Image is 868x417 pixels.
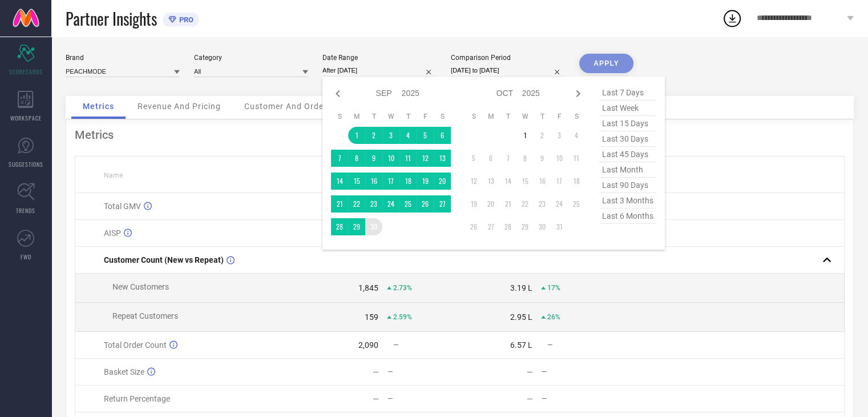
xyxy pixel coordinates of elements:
span: last 6 months [599,209,656,224]
td: Thu Oct 23 2025 [534,195,551,212]
td: Tue Sep 16 2025 [365,173,382,190]
div: — [373,367,379,376]
td: Sat Oct 04 2025 [568,127,585,144]
th: Monday [348,112,365,121]
div: Date Range [322,54,437,62]
td: Mon Oct 27 2025 [482,218,499,235]
td: Fri Sep 12 2025 [417,150,434,167]
td: Sun Sep 21 2025 [331,195,348,212]
span: last month [599,162,656,178]
div: Next month [571,87,585,101]
span: 17% [547,284,560,292]
th: Wednesday [382,112,399,121]
div: — [527,394,533,403]
td: Sat Sep 27 2025 [434,195,451,212]
td: Fri Sep 05 2025 [417,127,434,144]
div: 1,845 [358,283,378,292]
span: Metrics [83,102,114,111]
div: Previous month [331,87,345,101]
span: — [547,341,552,349]
td: Tue Sep 09 2025 [365,150,382,167]
span: PRO [176,15,193,24]
span: last 45 days [599,147,656,162]
td: Sat Oct 25 2025 [568,195,585,212]
div: Category [194,54,308,62]
div: — [542,395,613,403]
div: Open download list [722,8,742,29]
td: Thu Sep 04 2025 [399,127,417,144]
td: Thu Oct 16 2025 [534,173,551,190]
td: Thu Sep 25 2025 [399,195,417,212]
span: Total Order Count [104,340,167,350]
span: Customer Count (New vs Repeat) [104,255,224,264]
div: Metrics [75,128,845,142]
td: Mon Oct 06 2025 [482,150,499,167]
th: Tuesday [365,112,382,121]
div: 3.19 L [510,283,532,292]
td: Thu Sep 18 2025 [399,173,417,190]
span: 2.73% [393,284,412,292]
td: Thu Oct 02 2025 [534,127,551,144]
td: Tue Sep 02 2025 [365,127,382,144]
td: Mon Sep 22 2025 [348,195,365,212]
span: New Customers [112,282,169,291]
span: SUGGESTIONS [9,160,43,169]
span: WORKSPACE [10,114,42,122]
div: 2.95 L [510,312,532,322]
div: — [387,395,459,403]
span: Customer And Orders [244,102,332,111]
th: Friday [417,112,434,121]
input: Select date range [322,65,437,77]
span: Total GMV [104,202,141,211]
span: Return Percentage [104,394,170,403]
td: Wed Oct 29 2025 [516,218,534,235]
span: 2.59% [393,313,412,321]
input: Select comparison period [451,65,565,77]
td: Wed Sep 24 2025 [382,195,399,212]
td: Sun Oct 12 2025 [465,173,482,190]
th: Sunday [465,112,482,121]
span: 26% [547,313,560,321]
th: Saturday [568,112,585,121]
td: Tue Oct 07 2025 [499,150,516,167]
td: Mon Sep 15 2025 [348,173,365,190]
td: Sat Oct 18 2025 [568,173,585,190]
span: Repeat Customers [112,311,178,320]
div: 159 [365,312,378,322]
td: Sat Oct 11 2025 [568,150,585,167]
span: SCORECARDS [9,67,43,76]
td: Thu Sep 11 2025 [399,150,417,167]
td: Mon Sep 01 2025 [348,127,365,144]
td: Sun Sep 28 2025 [331,218,348,235]
td: Sat Sep 20 2025 [434,173,451,190]
td: Tue Oct 21 2025 [499,195,516,212]
div: Comparison Period [451,54,565,62]
div: Brand [66,54,180,62]
div: 6.57 L [510,340,532,350]
td: Mon Oct 13 2025 [482,173,499,190]
span: Name [104,171,123,179]
td: Sun Oct 05 2025 [465,150,482,167]
div: 2,090 [358,340,378,350]
th: Thursday [399,112,417,121]
span: last 90 days [599,178,656,193]
div: — [527,367,533,376]
span: AISP [104,228,121,238]
td: Wed Sep 03 2025 [382,127,399,144]
td: Tue Oct 28 2025 [499,218,516,235]
td: Fri Oct 31 2025 [551,218,568,235]
td: Fri Oct 24 2025 [551,195,568,212]
td: Wed Oct 22 2025 [516,195,534,212]
td: Tue Sep 30 2025 [365,218,382,235]
td: Wed Oct 15 2025 [516,173,534,190]
td: Thu Oct 09 2025 [534,150,551,167]
td: Wed Sep 17 2025 [382,173,399,190]
td: Tue Oct 14 2025 [499,173,516,190]
span: — [393,341,398,349]
td: Wed Sep 10 2025 [382,150,399,167]
span: last 30 days [599,131,656,147]
span: last 3 months [599,193,656,209]
td: Sun Oct 19 2025 [465,195,482,212]
span: Basket Size [104,367,144,376]
div: — [373,394,379,403]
